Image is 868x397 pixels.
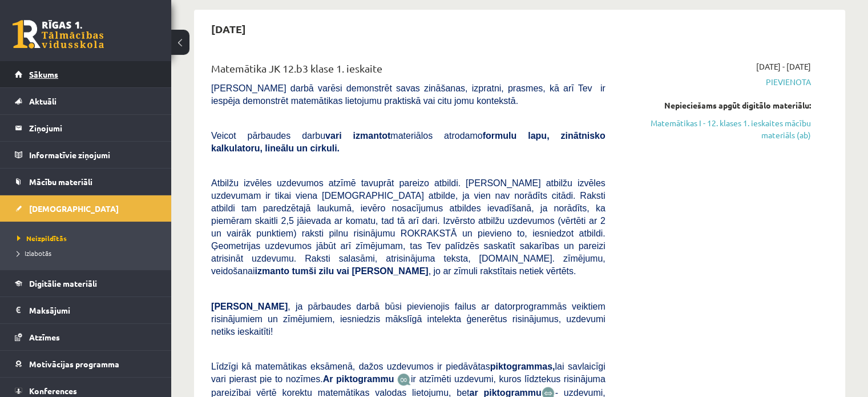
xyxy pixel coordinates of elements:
[211,178,605,276] span: Atbilžu izvēles uzdevumos atzīmē tavuprāt pareizo atbildi. [PERSON_NAME] atbilžu izvēles uzdevuma...
[623,99,811,111] div: Nepieciešams apgūt digitālo materiālu:
[29,278,97,288] span: Digitālie materiāli
[17,248,160,258] a: Izlabotās
[29,359,119,369] span: Motivācijas programma
[397,373,411,386] img: JfuEzvunn4EvwAAAAASUVORK5CYII=
[211,61,605,82] div: Matemātika JK 12.b3 klase 1. ieskaite
[29,142,157,168] legend: Informatīvie ziņojumi
[623,117,811,141] a: Matemātikas I - 12. klases 1. ieskaites mācību materiāls (ab)
[29,297,157,323] legend: Maksājumi
[323,374,394,384] b: Ar piktogrammu
[17,234,67,243] span: Neizpildītās
[15,115,157,141] a: Ziņojumi
[623,76,811,88] span: Pievienota
[17,248,51,258] span: Izlabotās
[15,88,157,114] a: Aktuāli
[15,297,157,323] a: Maksājumi
[756,61,811,73] span: [DATE] - [DATE]
[211,131,605,153] b: formulu lapu, zinātnisko kalkulatoru, lineālu un cirkuli.
[29,96,56,106] span: Aktuāli
[29,115,157,141] legend: Ziņojumi
[255,266,289,276] b: izmanto
[29,386,77,396] span: Konferences
[15,169,157,195] a: Mācību materiāli
[200,15,257,42] h2: [DATE]
[292,266,428,276] b: tumši zilu vai [PERSON_NAME]
[15,324,157,350] a: Atzīmes
[15,142,157,168] a: Informatīvie ziņojumi
[15,195,157,222] a: [DEMOGRAPHIC_DATA]
[211,131,605,153] span: Veicot pārbaudes darbu materiālos atrodamo
[211,83,605,106] span: [PERSON_NAME] darbā varēsi demonstrēt savas zināšanas, izpratni, prasmes, kā arī Tev ir iespēja d...
[29,332,60,342] span: Atzīmes
[325,131,390,141] b: vari izmantot
[15,61,157,87] a: Sākums
[211,362,605,384] span: Līdzīgi kā matemātikas eksāmenā, dažos uzdevumos ir piedāvātas lai savlaicīgi vari pierast pie to...
[15,351,157,377] a: Motivācijas programma
[29,203,119,214] span: [DEMOGRAPHIC_DATA]
[15,270,157,296] a: Digitālie materiāli
[29,177,92,187] span: Mācību materiāli
[490,362,555,371] b: piktogrammas,
[211,302,288,311] span: [PERSON_NAME]
[17,233,160,243] a: Neizpildītās
[29,69,58,79] span: Sākums
[13,20,104,49] a: Rīgas 1. Tālmācības vidusskola
[211,302,605,336] span: , ja pārbaudes darbā būsi pievienojis failus ar datorprogrammās veiktiem risinājumiem un zīmējumi...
